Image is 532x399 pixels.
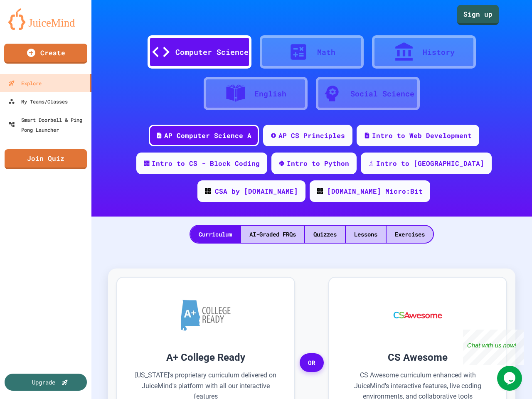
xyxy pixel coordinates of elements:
[8,115,88,135] div: Smart Doorbell & Ping Pong Launcher
[190,226,240,243] div: Curriculum
[317,188,323,194] img: CODE_logo_RGB.png
[8,96,68,106] div: My Teams/Classes
[241,226,304,243] div: AI-Graded FRQs
[8,8,83,30] img: logo-orange.svg
[152,158,260,168] div: Intro to CS - Block Coding
[372,131,472,140] div: Intro to Web Development
[497,366,524,391] iframe: chat widget
[4,44,87,64] a: Create
[215,186,298,196] div: CSA by [DOMAIN_NAME]
[164,131,251,140] div: AP Computer Science A
[457,5,499,25] a: Sign up
[327,186,423,196] div: [DOMAIN_NAME] Micro:Bit
[8,78,42,88] div: Explore
[130,350,282,365] h3: A+ College Ready
[205,188,211,194] img: CODE_logo_RGB.png
[387,226,433,243] div: Exercises
[32,378,55,387] div: Upgrade
[175,47,249,58] div: Computer Science
[423,47,455,58] div: History
[342,350,494,365] h3: CS Awesome
[5,149,87,169] a: Join Quiz
[287,158,349,168] div: Intro to Python
[463,330,524,365] iframe: chat widget
[305,226,345,243] div: Quizzes
[254,88,286,99] div: English
[376,158,484,168] div: Intro to [GEOGRAPHIC_DATA]
[346,226,386,243] div: Lessons
[181,300,231,331] img: A+ College Ready
[350,88,414,99] div: Social Science
[317,47,335,58] div: Math
[385,290,451,340] img: CS Awesome
[300,353,324,372] span: OR
[278,131,345,140] div: AP CS Principles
